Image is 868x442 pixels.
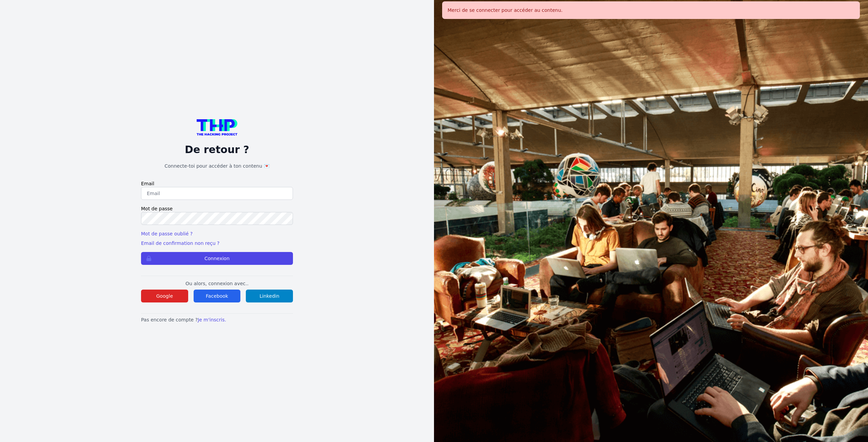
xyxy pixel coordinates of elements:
[141,252,293,265] button: Connexion
[246,290,293,302] button: Linkedin
[141,280,293,287] p: Ou alors, connexion avec..
[141,231,193,236] a: Mot de passe oublié ?
[141,144,293,156] p: De retour ?
[141,290,188,302] button: Google
[141,163,293,169] h1: Connecte-toi pour accéder à ton contenu 💌
[141,187,293,200] input: Email
[141,180,293,187] label: Email
[141,205,293,212] label: Mot de passe
[141,240,219,246] a: Email de confirmation non reçu ?
[141,316,293,323] p: Pas encore de compte ?
[442,1,860,19] div: Merci de se connecter pour accéder au contenu.
[198,317,226,322] a: Je m'inscris.
[194,290,241,302] button: Facebook
[197,119,237,135] img: logo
